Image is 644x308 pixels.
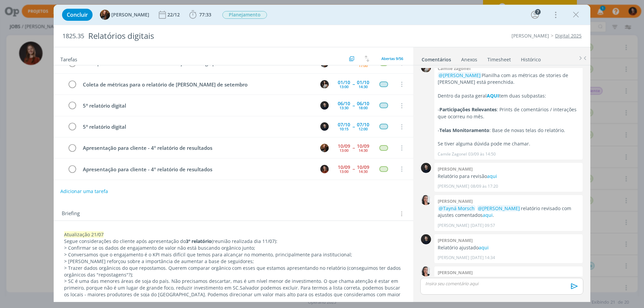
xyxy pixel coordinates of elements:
[64,251,403,258] p: > Conversamos que o engajamento é o KPI mais difícil que temos para alcançar no momento, principa...
[471,255,495,261] span: [DATE] 14:34
[100,10,149,20] button: T[PERSON_NAME]
[438,166,473,172] b: [PERSON_NAME]
[353,145,355,150] span: --
[64,278,403,305] p: > SC é uma das menores áreas de soja do país. Não precisamos descartar, mas é um nível menor de i...
[353,167,355,171] span: --
[487,173,497,179] a: aqui
[338,80,350,85] div: 01/10
[421,53,451,63] a: Comentários
[438,237,473,243] b: [PERSON_NAME]
[421,163,431,173] img: C
[338,144,350,148] div: 10/09
[439,106,497,113] strong: Participações Relevantes
[167,12,181,17] div: 22/12
[320,122,329,131] img: C
[438,151,467,157] p: Camile Zagonel
[339,148,348,152] div: 13:00
[439,205,475,211] span: @Tayná Morsch
[487,93,499,99] a: AQUI
[64,285,401,298] span: Salvador podemos excluir. Para termos a lista correta, podemos buscar os locais - maiores produto...
[357,122,369,127] div: 07/10
[80,123,314,131] div: 5° relatório digital
[64,231,104,238] span: Atualização 21/07
[438,127,579,134] p: - : Base de novas telas do relatório.
[439,127,489,133] strong: Telas Monitoramento
[438,276,579,283] p: relatório revisado .
[320,80,329,88] img: C
[421,266,431,276] img: C
[483,212,493,218] a: aqui
[62,209,80,218] span: Briefing
[438,173,579,180] p: Relatório para revisão
[461,56,477,63] div: Anexos
[359,85,368,88] div: 14:30
[421,234,431,244] img: C
[357,80,369,85] div: 01/10
[560,276,571,283] a: aqui
[67,12,88,17] span: Concluir
[339,127,348,131] div: 10:15
[555,33,582,39] a: Digital 2025
[438,244,579,251] p: Relatório ajustado
[319,79,329,89] button: C
[338,165,350,170] div: 10/09
[199,11,211,18] span: 77:33
[439,276,475,283] span: @Tayná Morsch
[479,244,489,251] a: aqui
[338,101,350,106] div: 06/10
[530,9,540,20] button: 7
[111,12,149,17] span: [PERSON_NAME]
[319,164,329,174] button: M
[438,140,579,147] p: Se tiver alguma dúvida pode me chamar.
[478,205,520,211] span: @[PERSON_NAME]
[62,33,84,40] span: 1825.35
[487,53,511,63] a: Timesheet
[421,195,431,205] img: C
[353,103,355,108] span: --
[86,28,363,44] div: Relatórios digitais
[438,223,469,229] p: [PERSON_NAME]
[339,106,348,110] div: 13:30
[187,9,213,20] button: 77:33
[359,127,368,131] div: 12:00
[359,106,368,110] div: 18:00
[338,122,350,127] div: 07/10
[60,55,77,63] span: Tarefas
[80,144,314,152] div: Apresentação para cliente - 4º relatório de resultados
[438,65,471,71] b: Camile zagonel
[80,102,314,110] div: 5° relatório digital
[438,255,469,261] p: [PERSON_NAME]
[320,144,329,152] img: T
[64,265,403,278] p: > Trazer dados orgânicos do que repostamos. Querem comparar orgânico com esses que estamos aprese...
[339,170,348,173] div: 13:00
[438,72,579,86] p: Planilha com as métricas de stories de [PERSON_NAME] está preenchida.
[222,11,267,19] button: Planejamento
[64,245,403,251] p: > Confirmar se os dados de engajamento de valor não está buscando orgânico junto;
[357,144,369,148] div: 10/09
[438,205,579,219] p: relatório revisado com ajustes comentados .
[468,151,496,157] span: 03/09 às 14:50
[357,165,369,170] div: 10/09
[62,9,93,21] button: Concluir
[535,9,541,15] div: 7
[100,10,110,20] img: T
[212,238,277,244] span: (reunião realizada dia 11/07):
[319,122,329,132] button: C
[319,101,329,111] button: C
[438,106,579,120] p: - : Prints de comentários / interações que ocorreu no mês.
[359,170,368,173] div: 14:30
[471,183,498,189] span: 08/09 às 17:20
[320,101,329,110] img: C
[54,5,590,302] div: dialog
[438,198,473,204] b: [PERSON_NAME]
[357,101,369,106] div: 06/10
[64,238,186,244] span: Segue considerações do cliente após apresentação do
[359,148,368,152] div: 14:30
[439,72,481,78] span: @[PERSON_NAME]
[60,185,108,197] button: Adicionar uma tarefa
[353,82,355,86] span: --
[80,80,314,89] div: Coleta de métricas para o relatório de [PERSON_NAME] de setembro
[512,33,549,39] a: [PERSON_NAME]
[365,56,369,62] img: arrow-down-up.svg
